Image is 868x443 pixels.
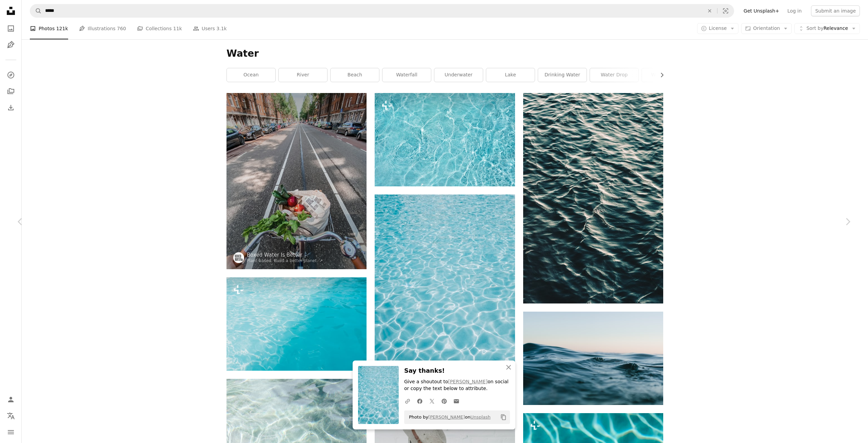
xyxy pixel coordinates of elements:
a: ocean [227,68,275,82]
a: water bottle [642,68,690,82]
a: Log in / Sign up [4,393,18,406]
a: drinking water [538,68,587,82]
a: Photos [4,22,18,35]
button: Visual search [717,4,734,17]
a: [PERSON_NAME] [428,414,465,420]
a: waterfall [382,68,431,82]
span: License [709,25,727,31]
a: Next [827,189,868,254]
a: [PERSON_NAME] [448,379,488,384]
span: Orientation [753,25,780,31]
img: rippling crystal blue water [375,195,515,380]
a: beach [331,68,379,82]
button: Copy to clipboard [498,411,509,423]
a: rippling crystal blue water [375,284,515,290]
img: body of water under sky [523,312,663,405]
a: lake [486,68,535,82]
a: Share on Facebook [414,394,426,408]
a: water drop [590,68,638,82]
a: body of water under sky [523,355,663,361]
a: Users 3.1k [193,18,227,39]
img: red roses in brown cardboard box on bicycle [226,93,367,269]
a: Collections [4,85,18,98]
a: Unsplash [470,414,490,420]
a: Illustrations [4,38,18,52]
a: Share on Pinterest [438,394,450,408]
span: Sort by [806,25,823,31]
a: underwater [434,68,483,82]
a: Download History [4,101,18,114]
button: Submit an image [811,5,860,16]
h3: Say thanks! [404,366,510,376]
button: Search Unsplash [30,4,42,17]
img: a blue pool with clear water and a boat in the background [226,277,367,371]
button: Orientation [741,23,792,34]
a: Log in [783,5,806,16]
a: a blue pool with clear blue water [375,136,515,143]
button: License [697,23,739,34]
span: 11k [173,25,182,32]
a: Boxed Water Is Better [247,252,323,258]
button: Menu [4,425,18,439]
a: body of water [523,195,663,201]
span: 760 [117,25,126,32]
span: Relevance [806,25,848,32]
button: scroll list to the right [656,68,663,82]
a: Explore [4,68,18,82]
a: Illustrations 760 [79,18,126,39]
a: Get Unsplash+ [739,5,783,16]
img: body of water [523,93,663,303]
span: 3.1k [216,25,226,32]
button: Sort byRelevance [794,23,860,34]
img: Go to Boxed Water Is Better's profile [233,252,244,263]
img: a blue pool with clear blue water [375,93,515,186]
a: a blue pool with clear water and a boat in the background [226,321,367,327]
button: Language [4,409,18,423]
p: Give a shoutout to on social or copy the text below to attribute. [404,379,510,392]
form: Find visuals sitewide [30,4,734,18]
a: Share on Twitter [426,394,438,408]
button: Clear [702,4,717,17]
a: red roses in brown cardboard box on bicycle [226,178,367,184]
a: river [279,68,327,82]
a: Plant-based. Build a better planet. ↗ [247,258,323,263]
a: Share over email [450,394,462,408]
h1: Water [226,48,663,60]
a: Collections 11k [137,18,182,39]
span: Photo by on [406,412,491,423]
